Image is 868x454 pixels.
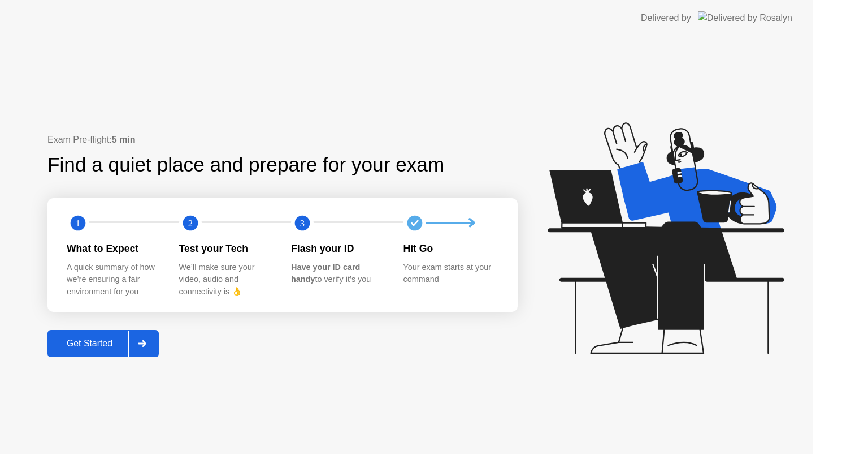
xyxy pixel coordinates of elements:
[300,218,305,229] text: 3
[47,133,518,147] div: Exam Pre-flight:
[291,262,385,286] div: to verify it’s you
[403,262,498,286] div: Your exam starts at your command
[51,339,128,349] div: Get Started
[698,11,792,24] img: Delivered by Rosalyn
[112,135,136,144] b: 5 min
[67,241,161,256] div: What to Expect
[76,218,80,229] text: 1
[291,263,360,284] b: Have your ID card handy
[47,330,159,357] button: Get Started
[291,241,385,256] div: Flash your ID
[179,241,274,256] div: Test your Tech
[67,262,161,298] div: A quick summary of how we’re ensuring a fair environment for you
[188,218,192,229] text: 2
[47,150,446,180] div: Find a quiet place and prepare for your exam
[641,11,691,25] div: Delivered by
[403,241,498,256] div: Hit Go
[179,262,274,298] div: We’ll make sure your video, audio and connectivity is 👌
